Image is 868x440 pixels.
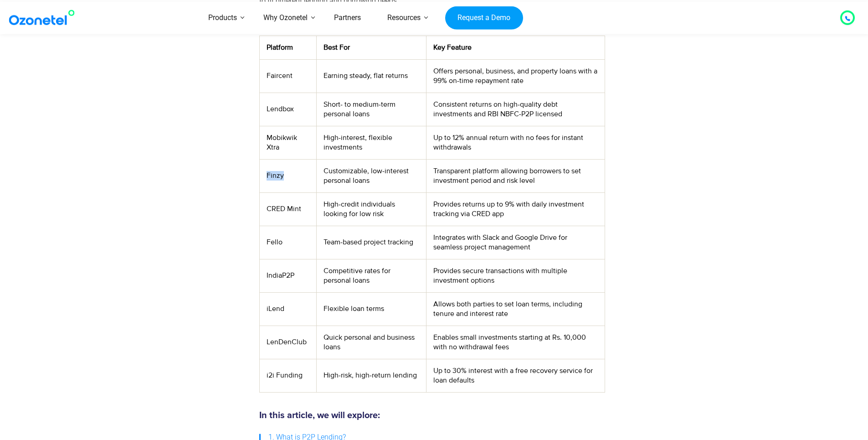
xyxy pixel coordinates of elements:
td: Integrates with Slack and Google Drive for seamless project management [426,226,605,259]
th: Best For [317,36,426,59]
td: Up to 30% interest with a free recovery service for loan defaults [426,359,605,392]
td: High-credit individuals looking for low risk [317,192,426,226]
td: Competitive rates for personal loans [317,259,426,292]
td: Customizable, low-interest personal loans [317,159,426,192]
td: Team-based project tracking [317,226,426,259]
td: High-interest, flexible investments [317,126,426,159]
td: Enables small investments starting at Rs. 10,000 with no withdrawal fees [426,326,605,359]
td: Quick personal and business loans [317,326,426,359]
td: Up to 12% annual return with no fees for instant withdrawals [426,126,605,159]
th: Platform [259,36,316,59]
td: CRED Mint [259,192,316,226]
th: Key Feature [426,36,605,59]
td: Allows both parties to set loan terms, including tenure and interest rate [426,292,605,326]
td: Earning steady, flat returns [317,59,426,93]
td: Provides secure transactions with multiple investment options [426,259,605,292]
td: High-risk, high-return lending [317,359,426,392]
td: Lendbox [259,93,316,126]
td: i2i Funding [259,359,316,392]
td: IndiaP2P [259,259,316,292]
td: Finzy [259,159,316,192]
td: Provides returns up to 9% with daily investment tracking via CRED app [426,192,605,226]
td: Transparent platform allowing borrowers to set investment period and risk level [426,159,605,192]
td: Offers personal, business, and property loans with a 99% on-time repayment rate [426,59,605,93]
h5: In this article, we will explore: [259,411,605,420]
a: Partners [321,2,374,34]
a: Resources [374,2,434,34]
a: Why Ozonetel [250,2,321,34]
td: Flexible loan terms [317,292,426,326]
td: iLend [259,292,316,326]
td: Consistent returns on high-quality debt investments and RBI NBFC-P2P licensed [426,93,605,126]
td: Fello [259,226,316,259]
td: LenDenClub [259,326,316,359]
a: Request a Demo [445,6,523,30]
td: Short- to medium-term personal loans [317,93,426,126]
td: Faircent [259,59,316,93]
a: Products [195,2,250,34]
td: Mobikwik Xtra [259,126,316,159]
